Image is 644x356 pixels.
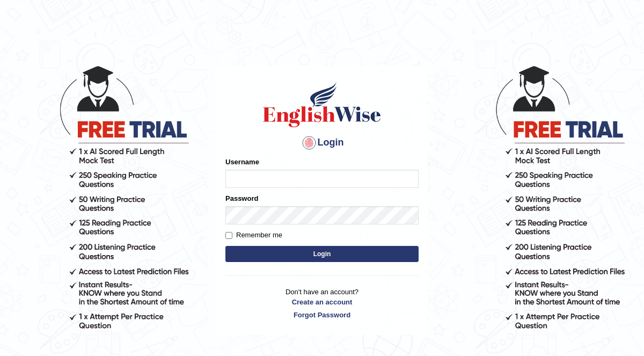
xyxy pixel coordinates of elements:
label: Username [225,157,259,167]
img: Logo of English Wise sign in for intelligent practice with AI [261,81,383,129]
p: Don't have an account? [225,287,419,320]
a: Create an account [225,297,419,307]
button: Login [225,246,419,262]
label: Remember me [225,230,282,241]
label: Password [225,193,258,204]
h4: Login [225,134,419,151]
a: Forgot Password [225,310,419,320]
input: Remember me [225,232,232,239]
